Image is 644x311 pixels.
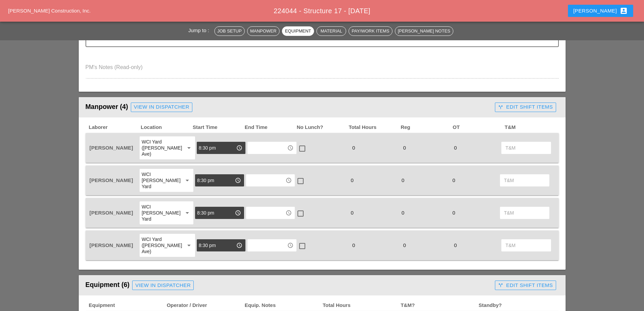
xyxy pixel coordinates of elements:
[451,145,459,151] span: 0
[166,302,244,309] span: Operator / Driver
[505,142,547,153] input: T&M
[131,103,192,112] a: View in Dispatcher
[235,177,241,183] i: access_time
[322,302,400,309] span: Total Hours
[568,5,633,17] button: [PERSON_NAME]
[285,28,311,35] div: Equipment
[498,282,553,289] div: Edit Shift Items
[498,105,503,110] i: call_split
[498,103,553,111] div: Edit Shift Items
[217,28,242,35] div: Job Setup
[498,283,503,288] i: call_split
[250,28,277,35] div: Manpower
[287,242,293,248] i: access_time
[134,103,189,111] div: View in Dispatcher
[142,204,178,222] div: WCI [PERSON_NAME] Yard
[352,28,389,35] div: Pay/Work Items
[400,302,478,309] span: T&M?
[400,145,408,151] span: 0
[142,139,179,157] div: WCI Yard ([PERSON_NAME] Ave)
[90,177,133,183] span: [PERSON_NAME]
[350,242,358,248] span: 0
[183,209,191,217] i: arrow_drop_down
[188,27,212,33] span: Jump to :
[183,176,191,184] i: arrow_drop_down
[348,210,356,216] span: 0
[450,210,458,216] span: 0
[400,242,408,248] span: 0
[395,26,453,36] button: [PERSON_NAME] Notes
[135,282,191,289] div: View in Dispatcher
[214,26,245,36] button: Job Setup
[450,177,458,183] span: 0
[316,26,346,36] button: Material
[504,124,556,131] span: T&M
[273,7,370,15] span: 224044 - Structure 17 - [DATE]
[132,281,194,290] a: View in Dispatcher
[86,101,493,114] div: Manpower (4)
[349,26,392,36] button: Pay/Work Items
[287,145,293,151] i: access_time
[350,145,358,151] span: 0
[90,210,133,216] span: [PERSON_NAME]
[296,124,348,131] span: No Lunch?
[505,240,547,251] input: T&M
[247,26,280,36] button: Manpower
[620,7,628,15] i: account_box
[398,28,450,35] div: [PERSON_NAME] Notes
[400,124,452,131] span: Reg
[88,302,166,309] span: Equipment
[286,210,292,216] i: access_time
[235,210,241,216] i: access_time
[88,124,140,131] span: Laborer
[244,302,322,309] span: Equip. Notes
[495,103,556,112] button: Edit Shift Items
[185,144,193,152] i: arrow_drop_down
[573,7,628,15] div: [PERSON_NAME]
[504,207,545,218] input: T&M
[286,177,292,183] i: access_time
[8,8,91,14] a: [PERSON_NAME] Construction, Inc.
[348,177,356,183] span: 0
[399,210,407,216] span: 0
[185,241,193,249] i: arrow_drop_down
[282,26,314,36] button: Equipment
[90,145,133,151] span: [PERSON_NAME]
[236,242,242,248] i: access_time
[348,124,400,131] span: Total Hours
[478,302,556,309] span: Standby?
[495,281,556,290] button: Edit Shift Items
[452,124,504,131] span: OT
[90,242,133,248] span: [PERSON_NAME]
[244,124,296,131] span: End Time
[140,124,192,131] span: Location
[142,236,179,254] div: WCI Yard ([PERSON_NAME] Ave)
[319,28,343,35] div: Material
[504,175,545,186] input: T&M
[86,279,493,292] div: Equipment (6)
[451,242,459,248] span: 0
[142,171,178,190] div: WCI [PERSON_NAME] Yard
[399,177,407,183] span: 0
[192,124,244,131] span: Start Time
[86,62,559,78] textarea: PM's Notes (Read-only)
[236,145,242,151] i: access_time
